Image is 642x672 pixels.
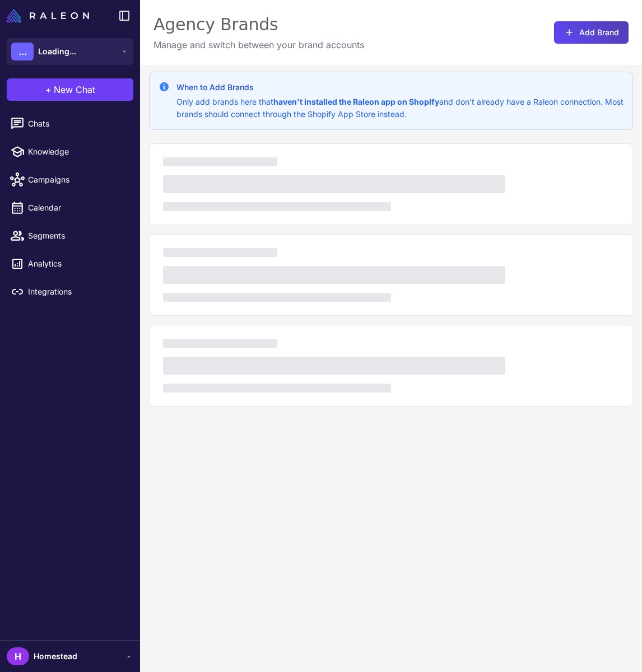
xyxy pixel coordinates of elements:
a: Calendar [4,196,136,220]
img: Raleon Logo [7,9,89,22]
span: Loading... [38,45,76,58]
p: Only add brands here that and don't already have a Raleon connection. Most brands should connect ... [176,96,624,120]
button: +New Chat [7,78,133,101]
a: Integrations [4,280,136,304]
button: Add Brand [554,21,629,44]
p: Manage and switch between your brand accounts [153,38,364,52]
span: Knowledge [28,146,127,158]
span: Calendar [28,202,127,214]
span: Campaigns [28,174,127,186]
div: H [7,647,29,665]
span: Chats [28,118,127,130]
span: Integrations [28,286,127,298]
strong: haven't installed the Raleon app on Shopify [273,97,439,106]
a: Segments [4,224,136,248]
a: Chats [4,112,136,136]
div: Agency Brands [153,13,364,36]
h3: When to Add Brands [176,81,624,94]
button: ...Loading... [7,38,133,65]
div: ... [11,43,34,60]
a: Knowledge [4,140,136,164]
span: Segments [28,230,127,242]
span: + [45,83,52,96]
span: Analytics [28,258,127,270]
span: Homestead [34,650,77,662]
a: Analytics [4,252,136,276]
span: New Chat [54,83,95,96]
a: Campaigns [4,168,136,192]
